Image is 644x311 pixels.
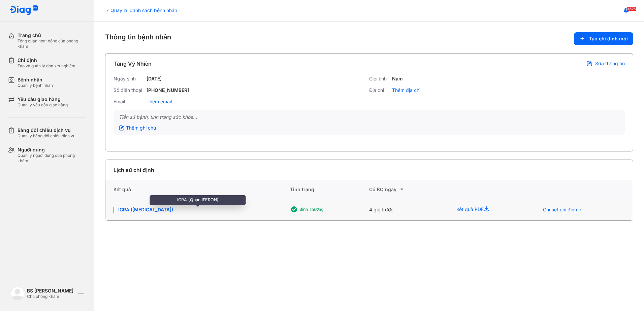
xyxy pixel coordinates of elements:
div: Tăng Vỹ Nhiên [114,60,152,68]
button: Tạo chỉ định mới [574,32,633,45]
div: Trang chủ [18,32,86,38]
div: [PHONE_NUMBER] [147,87,189,93]
div: Thông tin bệnh nhân [105,32,633,45]
div: Quản lý yêu cầu giao hàng [18,102,68,108]
div: Chỉ định [18,57,75,63]
div: Ngày sinh [114,76,144,82]
span: Sửa thông tin [595,61,625,67]
div: IGRA ([MEDICAL_DATA]) [114,207,282,213]
div: Quản lý người dùng của phòng khám [18,153,86,164]
div: Email [114,99,144,105]
div: Tạo và quản lý đơn xét nghiệm [18,63,75,69]
div: Bệnh nhân [18,77,53,83]
div: Người dùng [18,147,86,153]
span: Chi tiết chỉ định [543,207,577,213]
div: Tổng quan hoạt động của phòng khám [18,38,86,49]
button: Chi tiết chỉ định [539,205,586,215]
div: 4 giờ trước [369,199,448,220]
div: Bảng đối chiếu dịch vụ [18,127,75,133]
div: Lịch sử chỉ định [114,166,154,174]
div: Tiền sử bệnh, tình trạng sức khỏe... [119,114,619,120]
div: Thêm ghi chú [119,125,156,131]
div: Có KQ ngày [369,185,448,194]
img: logo [9,5,38,16]
img: logo [11,287,24,300]
div: Quản lý bảng đối chiếu dịch vụ [18,133,75,139]
div: BS [PERSON_NAME] [27,288,75,294]
div: Địa chỉ [369,87,389,93]
span: 4626 [626,6,637,11]
div: Bình thường [299,207,353,212]
div: Chủ phòng khám [27,294,75,299]
div: Thêm email [147,99,172,105]
div: Kết quả PDF [448,199,531,220]
span: Tạo chỉ định mới [589,36,628,42]
div: Yêu cầu giao hàng [18,96,68,102]
div: Quay lại danh sách bệnh nhân [105,7,177,14]
div: Thêm địa chỉ [392,87,420,93]
div: [DATE] [147,76,162,82]
div: Giới tính [369,76,389,82]
div: Quản lý bệnh nhân [18,83,53,88]
div: Số điện thoại [114,87,144,93]
div: Tình trạng [290,180,369,199]
div: Nam [392,76,403,82]
div: Kết quả [105,180,290,199]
